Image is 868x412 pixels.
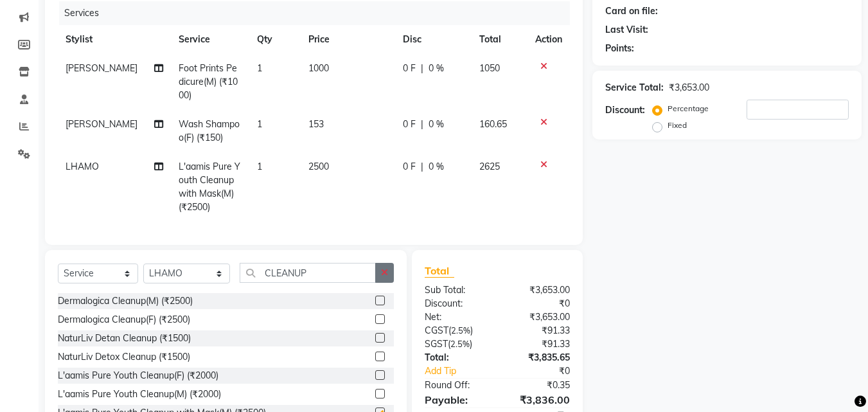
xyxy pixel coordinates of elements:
[171,25,249,54] th: Service
[179,161,240,213] span: L'aamis Pure Youth Cleanup with Mask(M) (₹2500)
[668,103,709,114] label: Percentage
[425,264,454,278] span: Total
[403,160,416,174] span: 0 F
[58,369,218,382] div: L'aamis Pure Youth Cleanup(F) (₹2000)
[308,118,324,130] span: 153
[451,325,470,336] span: 2.5%
[66,161,99,172] span: LHAMO
[497,297,580,310] div: ₹0
[421,160,423,174] span: |
[66,62,137,74] span: [PERSON_NAME]
[58,350,190,364] div: NaturLiv Detox Cleanup (₹1500)
[450,339,470,349] span: 2.5%
[403,118,416,131] span: 0 F
[415,310,497,324] div: Net:
[429,118,444,131] span: 0 %
[425,338,448,350] span: SGST
[249,25,301,54] th: Qty
[511,364,580,378] div: ₹0
[257,118,262,130] span: 1
[58,388,221,401] div: L'aamis Pure Youth Cleanup(M) (₹2000)
[301,25,395,54] th: Price
[605,81,664,94] div: Service Total:
[668,120,687,131] label: Fixed
[395,25,471,54] th: Disc
[257,62,262,74] span: 1
[605,4,658,18] div: Card on file:
[497,283,580,297] div: ₹3,653.00
[497,379,580,392] div: ₹0.35
[429,160,444,174] span: 0 %
[479,118,507,130] span: 160.65
[415,324,497,337] div: ( )
[58,332,191,345] div: NaturLiv Detan Cleanup (₹1500)
[58,25,171,54] th: Stylist
[415,297,497,310] div: Discount:
[425,325,448,336] span: CGST
[605,103,645,117] div: Discount:
[403,62,416,75] span: 0 F
[527,25,570,54] th: Action
[497,351,580,364] div: ₹3,835.65
[497,324,580,337] div: ₹91.33
[58,294,193,308] div: Dermalogica Cleanup(M) (₹2500)
[472,25,528,54] th: Total
[497,337,580,351] div: ₹91.33
[415,283,497,297] div: Sub Total:
[479,161,500,172] span: 2625
[415,337,497,351] div: ( )
[308,161,329,172] span: 2500
[669,81,709,94] div: ₹3,653.00
[605,23,648,37] div: Last Visit:
[257,161,262,172] span: 1
[179,62,238,101] span: Foot Prints Pedicure(M) (₹1000)
[415,379,497,392] div: Round Off:
[479,62,500,74] span: 1050
[415,392,497,408] div: Payable:
[605,42,634,55] div: Points:
[497,392,580,408] div: ₹3,836.00
[58,313,190,327] div: Dermalogica Cleanup(F) (₹2500)
[240,263,376,283] input: Search or Scan
[429,62,444,75] span: 0 %
[66,118,137,130] span: [PERSON_NAME]
[308,62,329,74] span: 1000
[415,364,511,378] a: Add Tip
[497,310,580,324] div: ₹3,653.00
[59,1,580,25] div: Services
[179,118,240,143] span: Wash Shampoo(F) (₹150)
[421,62,423,75] span: |
[421,118,423,131] span: |
[415,351,497,364] div: Total:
